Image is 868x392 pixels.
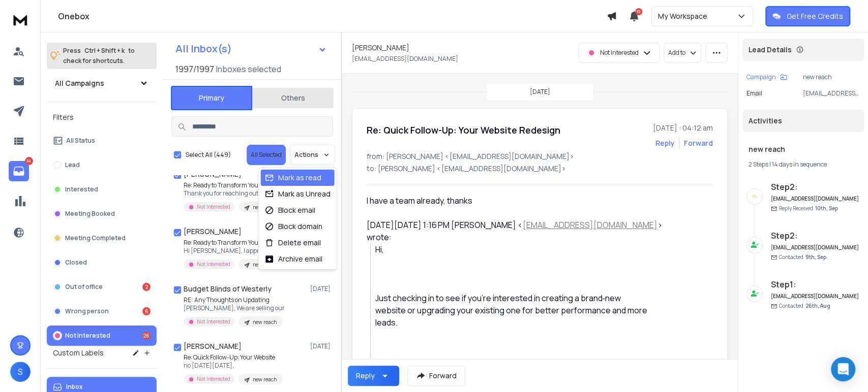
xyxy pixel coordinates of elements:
p: Not Interested [197,318,230,325]
p: My Workspace [658,11,711,21]
div: Forward [684,138,713,148]
h6: [EMAIL_ADDRESS][DOMAIN_NAME] [771,195,860,203]
p: new reach [253,204,277,211]
h6: [EMAIL_ADDRESS][DOMAIN_NAME] [771,292,860,300]
p: All Status [66,137,95,145]
p: Not Interested [600,49,639,57]
div: Block domain [265,221,322,232]
h1: Re: Quick Follow-Up: Your Website Redesign [367,123,560,137]
p: Meeting Completed [65,234,126,242]
h1: new reach [749,144,858,154]
p: Actions [294,151,318,159]
button: Forward [407,366,465,386]
p: Email [746,89,762,97]
span: 2 Steps [749,160,768,169]
h6: Step 2 : [771,230,860,242]
p: Re: Ready to Transform Your [184,181,283,189]
button: Reply [655,138,675,148]
div: Block email [265,205,315,215]
div: Reply [356,371,375,381]
span: Ctrl + Shift + k [83,45,126,56]
div: Mark as Unread [265,189,331,199]
span: 10th, Sep [815,205,838,212]
p: Lead Details [749,45,792,55]
p: Meeting Booked [65,210,115,218]
h1: All Campaigns [55,78,104,88]
div: Open Intercom Messenger [831,357,855,381]
p: new reach [803,73,860,81]
p: [DATE] [530,88,550,96]
div: 6 [142,307,151,315]
p: [DATE] [310,342,333,350]
p: [EMAIL_ADDRESS][DOMAIN_NAME] [352,55,458,63]
div: 2 [142,283,151,291]
p: Reply Received [779,205,838,212]
h1: Onebox [58,10,607,22]
p: Not Interested [197,203,230,211]
p: to: [PERSON_NAME] <[EMAIL_ADDRESS][DOMAIN_NAME]> [367,164,713,174]
h1: [PERSON_NAME] [352,43,409,53]
span: 1997 / 1997 [175,63,214,75]
p: Inbox [66,383,83,391]
p: Lead [65,161,80,169]
h1: [PERSON_NAME] [184,341,242,351]
p: Not Interested [197,260,230,268]
h1: Budget Blinds of Westerly [184,284,272,294]
span: 14 days in sequence [772,160,827,169]
p: Contacted [779,253,826,261]
span: S [10,362,31,382]
h1: All Inbox(s) [175,44,232,54]
p: RE: Any Thoughts on Updating [184,296,285,304]
button: Others [252,87,334,109]
p: Not Interested [197,375,230,383]
div: I have a team already, thanks [367,194,664,207]
p: Campaign [746,73,776,81]
p: [PERSON_NAME], We are selling our [184,304,285,312]
h6: [EMAIL_ADDRESS][DOMAIN_NAME] [771,244,860,251]
div: 26 [142,332,151,340]
p: from: [PERSON_NAME] <[EMAIL_ADDRESS][DOMAIN_NAME]> [367,151,713,161]
p: Wrong person [65,307,109,315]
h6: Step 1 : [771,278,860,290]
div: | [749,160,858,169]
p: [DATE] [310,285,333,293]
p: Thank you for reaching out. [184,189,283,198]
p: Add to [668,49,685,57]
p: [DATE] : 04:12 am [653,123,713,133]
div: Mark as read [265,173,321,183]
div: Activities [742,110,864,132]
label: Select All (449) [186,151,231,159]
h6: Step 2 : [771,181,860,193]
p: Closed [65,258,87,267]
button: Primary [171,86,252,110]
div: [DATE][DATE] 1:16 PM [PERSON_NAME] < > wrote: [367,219,664,243]
p: Press to check for shortcuts. [63,46,135,66]
p: Not Interested [65,332,110,340]
h3: Inboxes selected [216,63,281,75]
p: new reach [253,376,277,383]
p: new reach [253,261,277,269]
div: Archive email [265,254,322,264]
a: [EMAIL_ADDRESS][DOMAIN_NAME] [523,219,657,231]
p: All Selected [251,151,282,159]
p: Re: Quick Follow-Up: Your Website [184,353,283,362]
h1: [PERSON_NAME] [184,226,242,237]
span: 26th, Aug [805,302,830,309]
p: Contacted [779,302,830,310]
p: no [DATE][DATE], [184,362,283,370]
h3: Custom Labels [53,348,104,358]
span: 9th, Sep [805,253,826,260]
p: Out of office [65,283,103,291]
h3: Filters [47,110,157,124]
p: Hi [PERSON_NAME], I appreciate your [184,247,289,255]
p: new reach [253,318,277,326]
p: [EMAIL_ADDRESS][DOMAIN_NAME] [803,89,860,97]
p: Get Free Credits [787,11,843,21]
p: Interested [65,185,98,193]
p: 34 [25,157,33,165]
img: logo [10,10,31,29]
span: 10 [635,8,642,15]
div: Delete email [265,238,321,248]
p: Re: Ready to Transform Your [184,239,289,247]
